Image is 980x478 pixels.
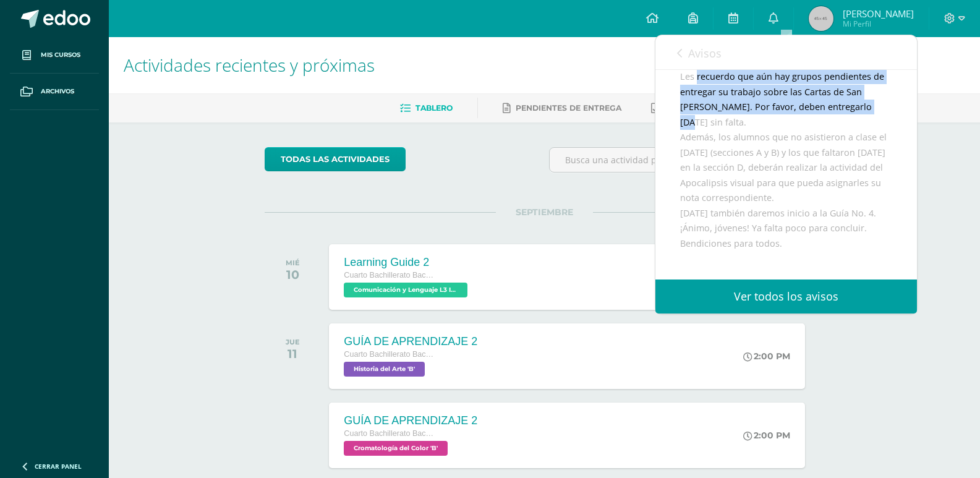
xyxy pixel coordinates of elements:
[286,346,300,361] div: 11
[415,103,453,113] span: Tablero
[743,351,790,362] div: 2:00 PM
[843,19,914,29] span: Mi Perfil
[41,87,74,96] span: Archivos
[743,430,790,441] div: 2:00 PM
[124,53,375,77] span: Actividades recientes y próximas
[286,258,300,267] div: MIÉ
[651,98,719,118] a: Entregadas
[688,46,722,61] span: Avisos
[10,37,99,74] a: Mis cursos
[809,6,833,31] img: 45x45
[41,50,80,60] span: Mis cursos
[35,462,82,471] span: Cerrar panel
[344,441,448,456] span: Cromatología del Color 'B'
[680,54,892,372] div: Buenas tardes, jóvenes: Les recuerdo que aún hay grupos pendientes de entregar su trabajo sobre l...
[550,148,824,172] input: Busca una actividad próxima aquí...
[286,338,300,346] div: JUE
[344,283,467,297] span: Comunicación y Lenguaje L3 Inglés 'B'
[286,267,300,282] div: 10
[503,98,621,118] a: Pendientes de entrega
[344,256,471,269] div: Learning Guide 2
[400,98,453,118] a: Tablero
[843,7,914,20] span: [PERSON_NAME]
[344,414,477,427] div: GUÍA DE APRENDIZAJE 2
[265,147,406,171] a: todas las Actividades
[344,362,425,377] span: Historia del Arte 'B'
[344,271,437,280] span: Cuarto Bachillerato Bachillerato en CCLL con Orientación en Diseño Gráfico
[516,103,621,113] span: Pendientes de entrega
[344,335,477,348] div: GUÍA DE APRENDIZAJE 2
[344,429,437,438] span: Cuarto Bachillerato Bachillerato en CCLL con Orientación en Diseño Gráfico
[344,350,437,359] span: Cuarto Bachillerato Bachillerato en CCLL con Orientación en Diseño Gráfico
[496,207,593,218] span: SEPTIEMBRE
[10,74,99,110] a: Archivos
[655,280,917,314] a: Ver todos los avisos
